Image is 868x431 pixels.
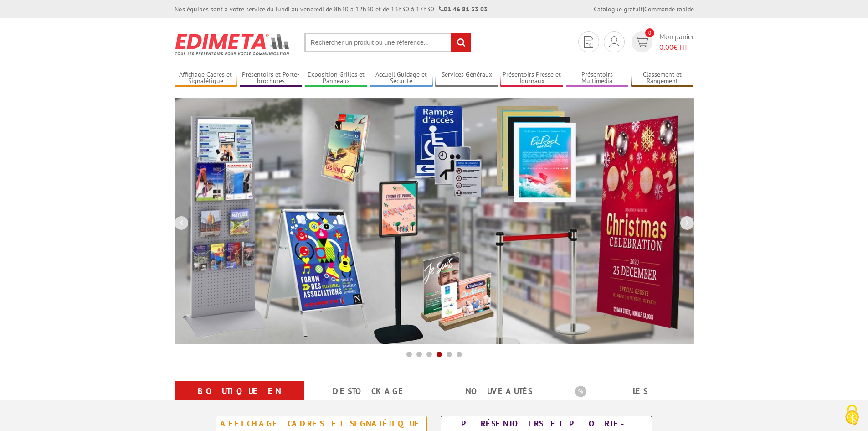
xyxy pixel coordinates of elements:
[500,71,563,86] a: Présentoirs Presse et Journaux
[304,33,471,52] input: Rechercher un produit ou une référence...
[631,71,694,86] a: Classement et Rangement
[629,31,694,52] a: devis rapide 0 Mon panier 0,00€ HT
[315,383,423,400] a: Destockage
[185,383,293,416] a: Boutique en ligne
[566,71,629,86] a: Présentoirs Multimédia
[609,36,619,47] img: devis rapide
[635,37,648,47] img: devis rapide
[836,400,868,431] button: Cookies (fenêtre modale)
[175,5,488,14] div: Nos équipes sont à votre service du lundi au vendredi de 8h30 à 12h30 et de 13h30 à 17h30
[575,383,689,401] b: Les promotions
[175,27,291,61] img: Présentoir, panneau, stand - Edimeta - PLV, affichage, mobilier bureau, entreprise
[594,5,694,14] div: |
[435,71,498,86] a: Services Généraux
[594,5,643,13] a: Catalogue gratuit
[451,33,471,52] input: rechercher
[659,42,673,52] span: 0,00
[575,383,683,416] a: Les promotions
[305,71,368,86] a: Exposition Grilles et Panneaux
[659,42,694,52] span: € HT
[584,36,593,48] img: devis rapide
[659,31,694,52] span: Mon panier
[240,71,303,86] a: Présentoirs et Porte-brochures
[175,71,237,86] a: Affichage Cadres et Signalétique
[370,71,433,86] a: Accueil Guidage et Sécurité
[841,404,863,426] img: Cookies (fenêtre modale)
[644,5,694,13] a: Commande rapide
[218,419,424,429] div: Affichage Cadres et Signalétique
[439,5,488,13] strong: 01 46 81 33 03
[645,28,654,37] span: 0
[445,383,553,400] a: nouveautés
